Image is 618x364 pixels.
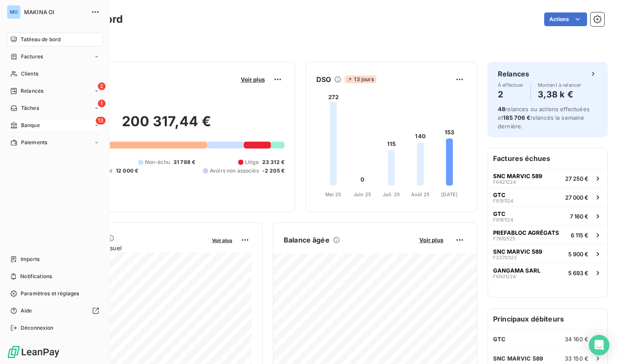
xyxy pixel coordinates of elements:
span: Tableau de bord [21,36,61,43]
span: PREFABLOC AGRÉGATS [493,229,559,236]
tspan: Juil. 25 [383,191,400,197]
span: GTC [493,210,506,217]
button: SNC MARVIC 589F642122427 250 € [488,169,607,188]
span: GTC [493,336,506,343]
span: 27 000 € [565,194,588,201]
h4: 3,38 k € [538,88,582,101]
span: 13 [96,117,106,124]
span: Montant à relancer [538,82,582,88]
span: Aide [21,307,32,315]
span: Clients [21,70,38,78]
span: 13 jours [345,76,376,83]
span: 7 160 € [570,213,588,220]
a: Aide [7,304,103,318]
button: Actions [544,12,587,26]
tspan: Août 25 [411,191,430,197]
span: Imports [21,255,39,263]
span: Déconnexion [21,324,54,332]
span: 12 000 € [116,167,138,175]
span: Banque [21,121,40,129]
span: Factures [21,53,43,61]
h4: 2 [498,88,524,101]
span: Non-échu [145,158,170,166]
span: Chiffre d'affaires mensuel [48,243,206,252]
span: relances ou actions effectuées et relancés la semaine dernière. [498,106,590,130]
span: F7810525 [493,236,515,241]
h6: Principaux débiteurs [488,309,607,329]
span: Notifications [20,273,52,280]
span: F6191124 [493,198,513,203]
span: MAKINA OI [24,9,86,15]
button: GTCF619112427 000 € [488,188,607,206]
span: 31 798 € [173,158,195,166]
span: -2 205 € [262,167,285,175]
button: SNC MARVIC 589F22703235 900 € [488,244,607,263]
span: SNC MARVIC 589 [493,173,542,179]
span: F6601224 [493,274,516,279]
h6: Factures échues [488,148,607,169]
span: 1 [98,100,106,107]
div: Open Intercom Messenger [589,335,609,355]
span: Voir plus [419,237,443,243]
span: 23 312 € [262,158,285,166]
span: Paiements [21,139,47,146]
span: 2 [98,82,106,90]
span: Relances [21,87,43,95]
span: Avoirs non associés [210,167,259,175]
h6: Relances [498,69,529,79]
h6: DSO [316,74,331,85]
span: 5 693 € [568,270,588,276]
tspan: Mai 25 [325,191,341,197]
h2: 200 317,44 € [48,113,285,139]
span: Paramètres et réglages [21,290,79,297]
span: SNC MARVIC 589 [493,248,542,255]
span: Litige [245,158,259,166]
span: 5 900 € [568,251,588,258]
button: Voir plus [209,236,235,244]
span: 27 250 € [565,175,588,182]
span: 6 115 € [571,232,588,239]
span: Voir plus [241,76,265,83]
h6: Balance âgée [284,235,330,245]
span: F6181124 [493,217,513,222]
tspan: Juin 25 [354,191,371,197]
span: GANGAMA SARL [493,267,540,274]
span: Tâches [21,104,39,112]
span: Voir plus [212,237,232,243]
span: GTC [493,191,506,198]
img: Logo LeanPay [7,345,60,359]
span: 34 160 € [565,336,588,343]
button: Voir plus [417,236,446,244]
span: F6421224 [493,179,516,185]
button: Voir plus [238,76,267,83]
span: SNC MARVIC 589 [493,355,543,362]
tspan: [DATE] [441,191,457,197]
span: À effectuer [498,82,524,88]
button: GANGAMA SARLF66012245 693 € [488,263,607,282]
div: MO [7,5,21,19]
span: 48 [498,106,505,112]
span: F2270323 [493,255,517,260]
span: 33 150 € [565,355,588,362]
button: GTCF61811247 160 € [488,206,607,225]
span: 185 706 € [503,114,530,121]
button: PREFABLOC AGRÉGATSF78105256 115 € [488,225,607,244]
